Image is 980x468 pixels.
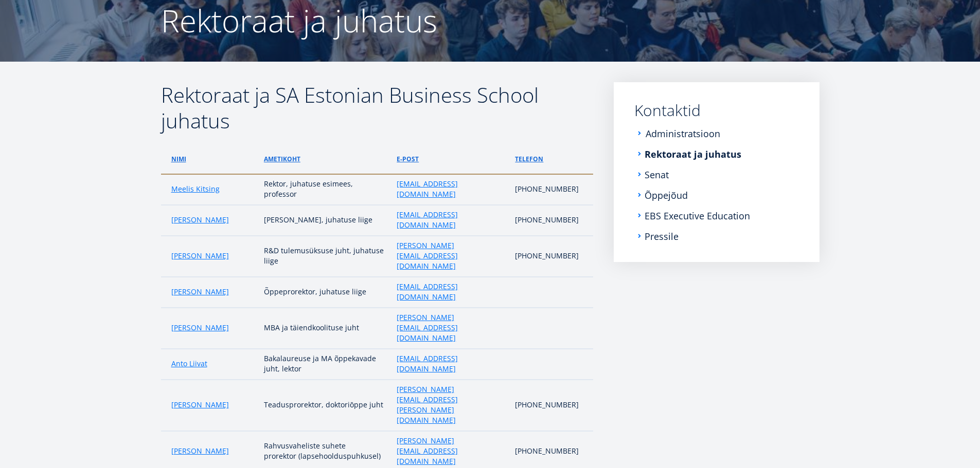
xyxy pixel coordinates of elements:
[259,205,391,236] td: [PERSON_NAME], juhatuse liige
[171,400,229,410] a: [PERSON_NAME]
[259,308,391,349] td: MBA ja täiendkoolituse juht
[161,82,593,134] h2: Rektoraat ja SA Estonian Business School juhatus
[397,436,505,466] a: [PERSON_NAME][EMAIL_ADDRESS][DOMAIN_NAME]
[259,380,391,431] td: Teadusprorektor, doktoriōppe juht
[645,149,741,159] a: Rektoraat ja juhatus
[397,240,505,271] a: [PERSON_NAME][EMAIL_ADDRESS][DOMAIN_NAME]
[259,277,391,308] td: Õppeprorektor, juhatuse liige
[645,170,669,180] a: Senat
[397,210,505,230] a: [EMAIL_ADDRESS][DOMAIN_NAME]
[171,323,229,333] a: [PERSON_NAME]
[510,380,593,431] td: [PHONE_NUMBER]
[515,184,582,194] p: [PHONE_NUMBER]
[171,446,229,456] a: [PERSON_NAME]
[397,384,505,425] a: [PERSON_NAME][EMAIL_ADDRESS][PERSON_NAME][DOMAIN_NAME]
[171,215,229,225] a: [PERSON_NAME]
[264,179,386,199] p: Rektor, juhatuse esimees, professor
[171,359,207,369] a: Anto Liivat
[397,312,505,343] a: [PERSON_NAME][EMAIL_ADDRESS][DOMAIN_NAME]
[264,154,300,164] a: ametikoht
[397,282,505,302] a: [EMAIL_ADDRESS][DOMAIN_NAME]
[259,236,391,277] td: R&D tulemusüksuse juht, juhatuse liige
[171,154,186,164] a: Nimi
[171,251,229,261] a: [PERSON_NAME]
[397,154,419,164] a: e-post
[646,128,720,139] a: Administratsioon
[515,154,543,164] a: telefon
[510,205,593,236] td: [PHONE_NUMBER]
[171,184,220,194] a: Meelis Kitsing
[397,179,505,199] a: [EMAIL_ADDRESS][DOMAIN_NAME]
[645,231,679,241] a: Pressile
[645,190,688,200] a: Õppejõud
[171,287,229,297] a: [PERSON_NAME]
[510,236,593,277] td: [PHONE_NUMBER]
[634,103,799,118] a: Kontaktid
[397,353,505,374] a: [EMAIL_ADDRESS][DOMAIN_NAME]
[645,211,750,221] a: EBS Executive Education
[259,349,391,380] td: Bakalaureuse ja MA õppekavade juht, lektor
